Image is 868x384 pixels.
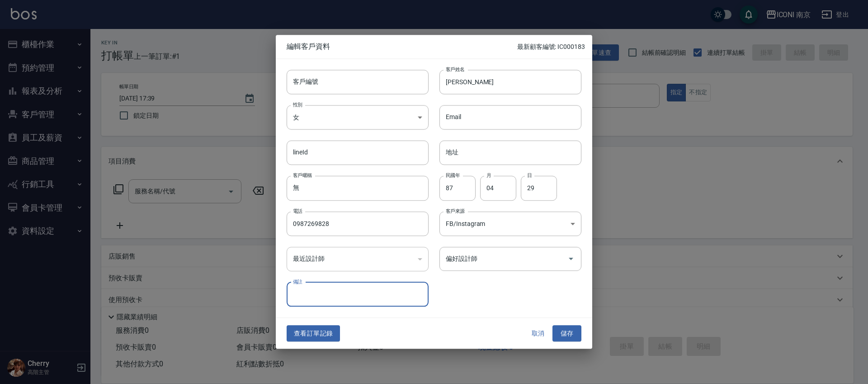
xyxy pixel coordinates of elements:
[293,172,312,179] label: 客戶暱稱
[293,278,302,285] label: 備註
[446,207,465,214] label: 客戶來源
[287,325,340,342] button: 查看訂單記錄
[293,101,302,108] label: 性別
[439,211,581,236] div: FB/Instagram
[517,42,585,52] p: 最新顧客編號: IC000183
[552,325,581,342] button: 儲存
[287,105,429,130] div: 女
[287,42,517,51] span: 編輯客戶資料
[524,325,552,342] button: 取消
[446,66,465,72] label: 客戶姓名
[486,172,491,179] label: 月
[527,172,532,179] label: 日
[293,207,302,214] label: 電話
[564,252,578,266] button: Open
[446,172,460,179] label: 民國年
